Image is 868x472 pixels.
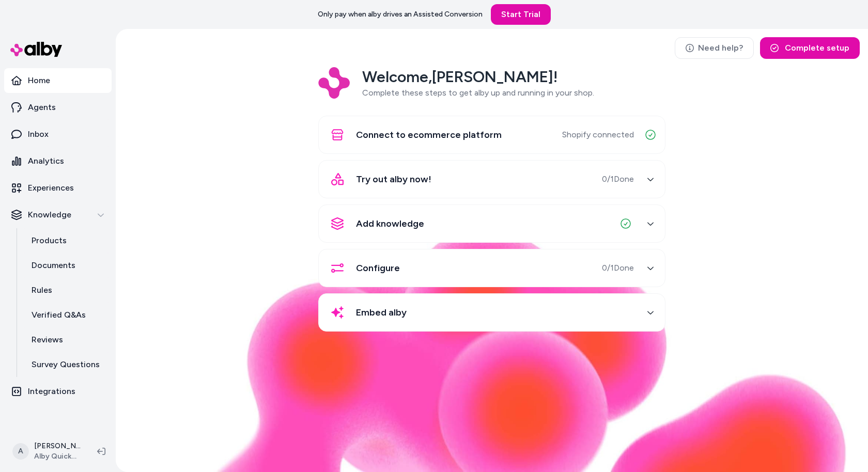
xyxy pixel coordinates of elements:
a: Start Trial [491,4,551,25]
button: Configure0/1Done [325,256,659,280]
a: Analytics [4,149,112,174]
p: Products [32,234,67,247]
span: Embed alby [356,305,407,320]
h2: Welcome, [PERSON_NAME] ! [362,67,594,87]
a: Integrations [4,379,112,404]
p: Integrations [28,385,75,398]
a: Home [4,68,112,93]
span: Add knowledge [356,216,424,231]
p: [PERSON_NAME] [34,441,81,451]
span: 0 / 1 Done [602,262,634,274]
p: Rules [32,284,52,296]
p: Experiences [28,182,74,194]
a: Rules [21,278,112,303]
span: Shopify connected [562,129,634,141]
span: A [12,443,29,460]
p: Home [28,74,50,87]
img: alby Bubble [136,226,847,472]
p: Survey Questions [32,358,100,371]
button: Complete setup [760,37,860,59]
span: Try out alby now! [356,172,431,186]
button: Connect to ecommerce platformShopify connected [325,122,659,147]
button: Embed alby [325,300,659,325]
img: Logo [318,67,350,99]
p: Only pay when alby drives an Assisted Conversion [318,9,483,20]
a: Products [21,228,112,253]
span: Connect to ecommerce platform [356,128,502,142]
a: Survey Questions [21,352,112,377]
a: Documents [21,253,112,278]
a: Reviews [21,327,112,352]
span: Alby QuickStart Store [34,451,81,462]
p: Knowledge [28,209,71,221]
button: Add knowledge [325,211,659,236]
a: Experiences [4,176,112,200]
span: 0 / 1 Done [602,173,634,185]
span: Configure [356,261,400,275]
p: Verified Q&As [32,309,86,321]
a: Need help? [675,37,754,59]
button: Knowledge [4,202,112,227]
a: Agents [4,95,112,120]
p: Documents [32,259,75,272]
button: Try out alby now!0/1Done [325,167,659,192]
button: A[PERSON_NAME]Alby QuickStart Store [6,435,89,468]
p: Analytics [28,155,64,167]
p: Inbox [28,128,49,140]
span: Complete these steps to get alby up and running in your shop. [362,88,594,98]
img: alby Logo [10,42,62,57]
p: Agents [28,101,56,114]
a: Inbox [4,122,112,147]
a: Verified Q&As [21,303,112,327]
p: Reviews [32,334,63,346]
